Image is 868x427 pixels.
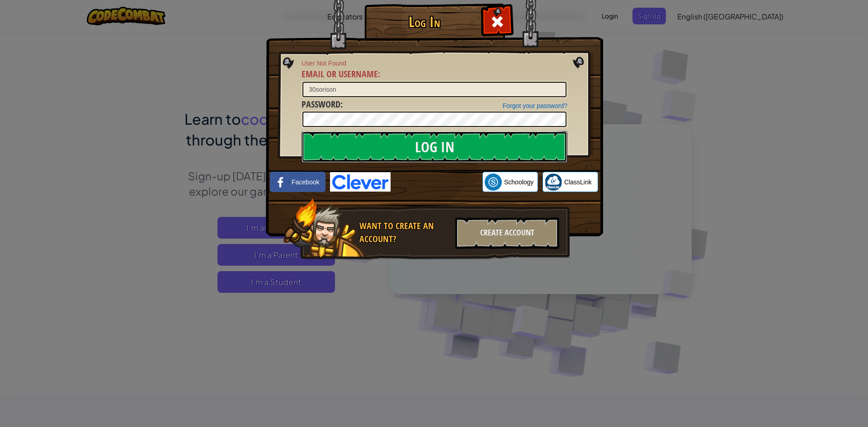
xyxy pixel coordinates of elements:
label: : [302,98,343,111]
img: schoology.png [485,174,502,191]
label: : [302,68,380,81]
span: Schoology [504,178,533,187]
a: Forgot your password? [503,102,567,109]
span: Email or Username [302,68,378,80]
img: facebook_small.png [272,174,289,191]
div: Create Account [455,217,559,249]
span: User Not Found [302,59,567,68]
img: clever-logo-blue.png [330,172,391,192]
iframe: Sign in with Google Button [391,172,482,192]
img: classlink-logo-small.png [545,174,562,191]
span: Facebook [292,178,319,187]
span: ClassLink [564,178,592,187]
input: Log In [302,131,567,163]
span: Password [302,98,340,110]
h1: Log In [367,14,482,30]
div: Want to create an account? [359,220,450,245]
